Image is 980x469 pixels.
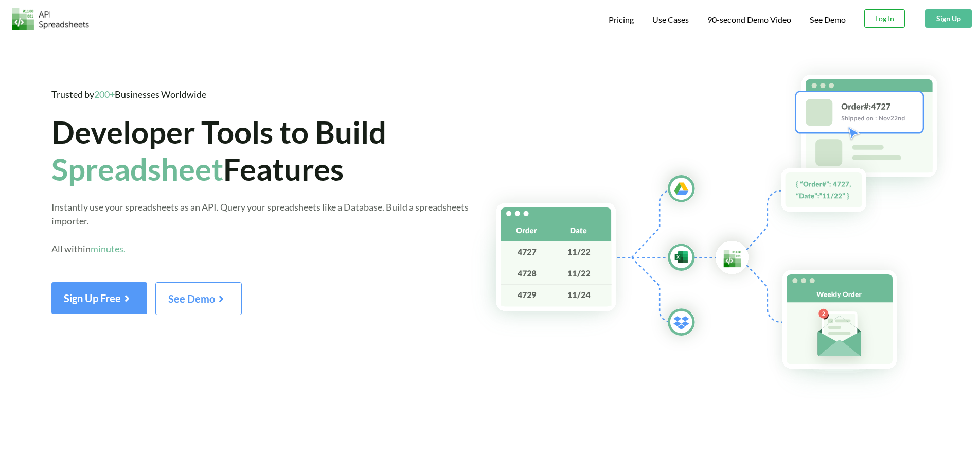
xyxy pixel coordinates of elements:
[94,89,115,100] span: 200+
[51,150,223,187] span: Spreadsheet
[12,8,89,30] img: Logo.png
[652,14,689,24] span: Use Cases
[810,14,846,25] a: See Demo
[155,296,242,305] a: See Demo
[51,282,147,314] button: Sign Up Free
[155,282,242,315] button: See Demo
[168,292,229,305] span: See Demo
[609,14,634,24] span: Pricing
[707,15,791,24] span: 90-second Demo Video
[864,9,905,28] button: Log In
[91,243,126,254] span: minutes.
[51,113,386,187] span: Developer Tools to Build Features
[925,9,972,28] button: Sign Up
[470,57,980,400] img: Hero Spreadsheet Flow
[64,292,135,304] span: Sign Up Free
[51,201,469,254] span: Instantly use your spreadsheets as an API. Query your spreadsheets like a Database. Build a sprea...
[51,89,206,100] span: Trusted by Businesses Worldwide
